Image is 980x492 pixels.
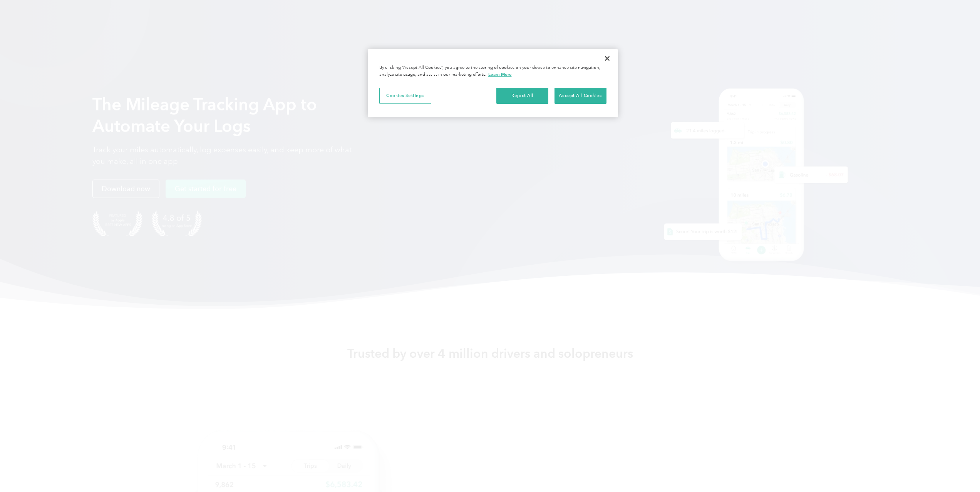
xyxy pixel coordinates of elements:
strong: Trusted by over 4 million drivers and solopreneurs [347,346,633,361]
div: By clicking “Accept All Cookies”, you agree to the storing of cookies on your device to enhance s... [379,65,606,78]
a: Download now [92,180,159,198]
img: Badge for Featured by Apple Best New Apps [92,210,142,236]
div: Cookie banner [368,49,618,117]
button: Cookies Settings [379,88,431,104]
button: Reject All [496,88,548,104]
a: More information about your privacy, opens in a new tab [488,72,512,77]
button: Close [599,50,616,67]
p: Track your miles automatically, log expenses easily, and keep more of what you make, all in one app [92,144,362,167]
a: Get started for free [166,180,246,198]
img: 4.9 out of 5 stars on the app store [152,210,202,236]
button: Accept All Cookies [554,88,606,104]
div: Privacy [368,49,618,117]
img: Everlance, mileage tracker app, expense tracking app [652,81,854,273]
strong: The Mileage Tracking App to Automate Your Logs [92,94,317,136]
